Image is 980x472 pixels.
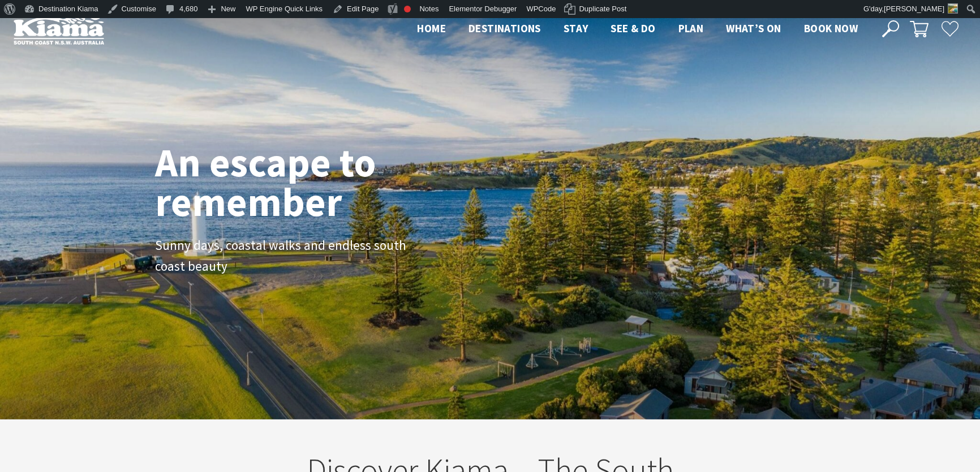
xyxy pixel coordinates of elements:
[155,142,466,222] h1: An escape to remember
[468,21,541,35] span: Destinations
[884,5,944,13] span: [PERSON_NAME]
[804,21,858,35] span: Book now
[406,20,869,38] nav: Main Menu
[611,21,655,35] span: See & Do
[678,21,704,35] span: Plan
[155,235,410,277] p: Sunny days, coastal walks and endless south coast beauty
[564,21,588,35] span: Stay
[404,6,411,12] div: Focus keyphrase not set
[417,21,446,35] span: Home
[726,21,781,35] span: What’s On
[14,14,104,45] img: Kiama Logo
